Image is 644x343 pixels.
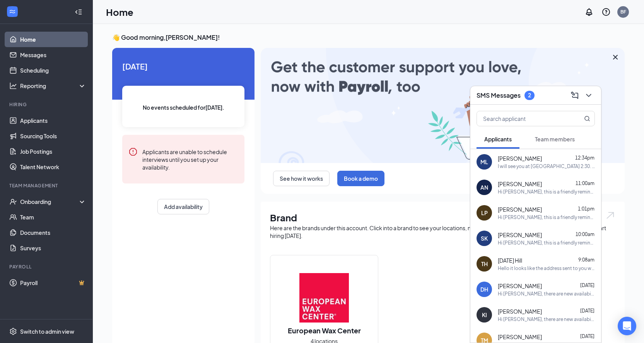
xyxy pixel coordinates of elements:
span: No events scheduled for [DATE] . [143,103,224,112]
a: Surveys [20,240,86,256]
div: Hi [PERSON_NAME], this is a friendly reminder. Your meeting with European Wax Center for Assistan... [498,188,595,195]
svg: Notifications [584,7,594,17]
div: AN [480,183,488,191]
span: 10:00am [576,231,594,237]
div: Switch to admin view [20,328,74,335]
h3: SMS Messages [477,91,521,100]
div: Hi [PERSON_NAME], this is a friendly reminder. Your meeting with European Wax Center for Assistan... [498,239,595,246]
div: Payroll [9,263,85,270]
svg: WorkstreamLogo [9,8,16,15]
h1: Brand [270,211,615,224]
div: KI [482,311,487,319]
span: Team members [535,136,575,143]
a: Team [20,209,86,225]
a: Sourcing Tools [20,128,86,144]
div: Hi [PERSON_NAME], there are new availabilities for an interview. This is a reminder to schedule y... [498,316,595,323]
a: Scheduling [20,63,86,78]
div: Hi [PERSON_NAME], this is a friendly reminder. Your meeting with European Wax Center for Assistan... [498,214,595,221]
h2: European Wax Center [280,326,369,335]
div: Applicants are unable to schedule interviews until you set up your availability. [142,147,238,171]
a: Home [20,32,86,47]
svg: Error [128,147,138,156]
svg: UserCheck [9,198,17,205]
svg: MagnifyingGlass [584,115,590,122]
svg: ChevronDown [584,91,593,100]
div: Hi [PERSON_NAME], there are new availabilities for an interview. This is a reminder to schedule y... [498,290,595,297]
div: Hello it looks like the address sent to you was the [GEOGRAPHIC_DATA] location. The interview wil... [498,265,595,272]
button: Add availability [157,199,209,214]
div: BF [620,8,626,15]
button: See how it works [273,171,330,186]
span: 9:08am [578,257,594,263]
img: open.6027fd2a22e1237b5b06.svg [605,211,615,220]
div: Reporting [20,82,87,90]
div: TH [481,260,488,268]
img: European Wax Center [299,273,349,323]
svg: Analysis [9,82,17,90]
button: ChevronDown [583,89,595,102]
div: 2 [528,92,531,98]
h3: 👋 Good morning, [PERSON_NAME] ! [112,33,625,42]
span: Applicants [484,136,512,143]
svg: Collapse [75,8,82,16]
span: [PERSON_NAME] [498,205,542,213]
span: [DATE] [122,60,244,72]
svg: Cross [611,53,620,62]
svg: QuestionInfo [601,7,611,17]
span: 1:01pm [578,206,594,212]
a: Applicants [20,113,86,128]
a: Documents [20,225,86,240]
span: [PERSON_NAME] [498,282,542,290]
img: payroll-large.gif [261,48,625,163]
div: Open Intercom Messenger [618,317,636,335]
div: SK [481,234,488,242]
button: Book a demo [337,171,384,186]
span: [PERSON_NAME] [498,307,542,315]
div: Hiring [9,101,85,108]
span: 11:00am [576,180,594,186]
a: PayrollCrown [20,275,86,290]
span: [DATE] [580,282,594,288]
div: DH [480,285,488,293]
div: Team Management [9,182,85,189]
div: Onboarding [20,198,80,205]
input: Search applicant [477,111,569,126]
span: 12:34pm [575,155,594,161]
a: Job Postings [20,144,86,159]
span: [DATE] Hill [498,256,522,264]
span: [DATE] [580,333,594,339]
h1: Home [106,5,133,19]
span: [PERSON_NAME] [498,180,542,188]
div: Here are the brands under this account. Click into a brand to see your locations, managers, job p... [270,224,615,239]
div: ML [480,158,488,166]
a: Messages [20,47,86,63]
svg: Settings [9,328,17,335]
div: LP [481,209,488,217]
span: [PERSON_NAME] [498,333,542,341]
div: I will see you at [GEOGRAPHIC_DATA] 2:30. Thank you [498,163,595,170]
svg: ComposeMessage [570,91,579,100]
span: [DATE] [580,308,594,314]
button: ComposeMessage [569,89,581,102]
span: [PERSON_NAME] [498,155,542,162]
a: Talent Network [20,159,86,175]
span: [PERSON_NAME] [498,231,542,239]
